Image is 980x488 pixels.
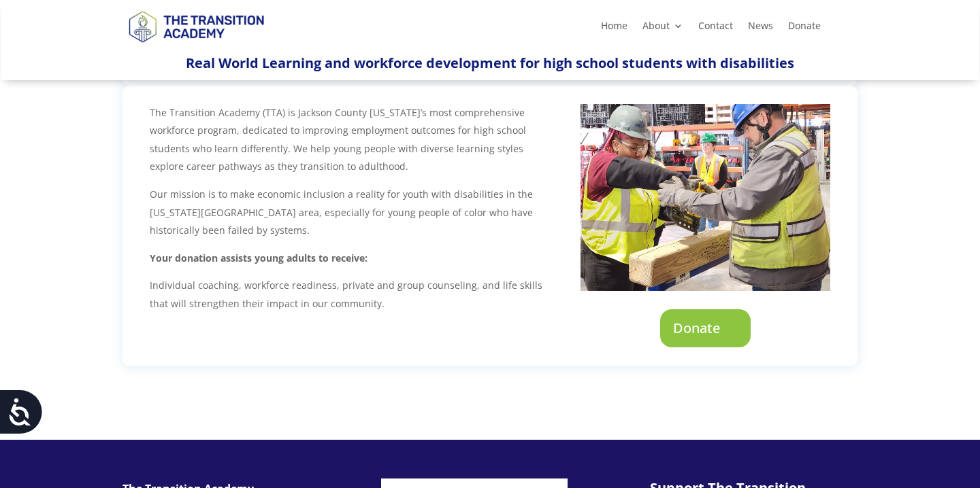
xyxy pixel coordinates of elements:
[788,21,821,36] a: Donate
[150,279,542,310] span: Individual coaching, workforce readiness, private and group counseling, and life skills that will...
[581,104,830,291] img: 20250409_114058
[150,251,367,264] strong: Your donation assists young adults to receive:
[660,309,751,347] a: Donate
[150,106,526,173] span: The Transition Academy (TTA) is Jackson County [US_STATE]’s most comprehensive workforce program,...
[122,40,269,53] a: Logo-Noticias
[642,21,683,36] a: About
[122,2,269,50] img: TTA Brand_TTA Primary Logo_Horizontal_Light BG
[601,21,627,36] a: Home
[698,21,733,36] a: Contact
[150,188,533,237] span: Our mission is to make economic inclusion a reality for youth with disabilities in the [US_STATE]...
[748,21,773,36] a: News
[186,54,794,72] span: Real World Learning and workforce development for high school students with disabilities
